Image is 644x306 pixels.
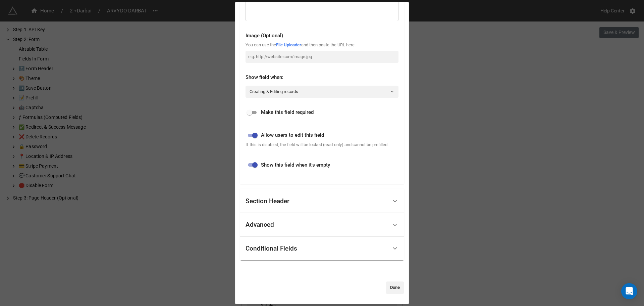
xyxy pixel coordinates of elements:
[246,51,398,63] input: e.g. http://website.com/image.jpg
[240,189,404,213] div: Section Header
[621,283,637,299] div: Open Intercom Messenger
[386,281,404,294] a: Done
[246,32,398,40] div: Image (Optional)
[240,213,404,237] div: Advanced
[276,42,301,47] a: File Uploader
[249,6,395,13] div: rdw-editor
[261,161,330,169] span: Show this field when it's empty
[301,42,356,47] span: and then paste the URL here.
[246,245,297,252] div: Conditional Fields
[246,141,398,148] div: If this is disabled, the field will be locked (read-only) and cannot be prefilled.
[246,74,398,82] div: Show field when:
[261,131,324,139] span: Allow users to edit this field
[246,42,276,47] span: You can use the
[261,108,314,117] span: Make this field required
[240,237,404,261] div: Conditional Fields
[246,221,274,228] div: Advanced
[246,86,398,98] a: Creating & Editing records
[246,198,289,205] div: Section Header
